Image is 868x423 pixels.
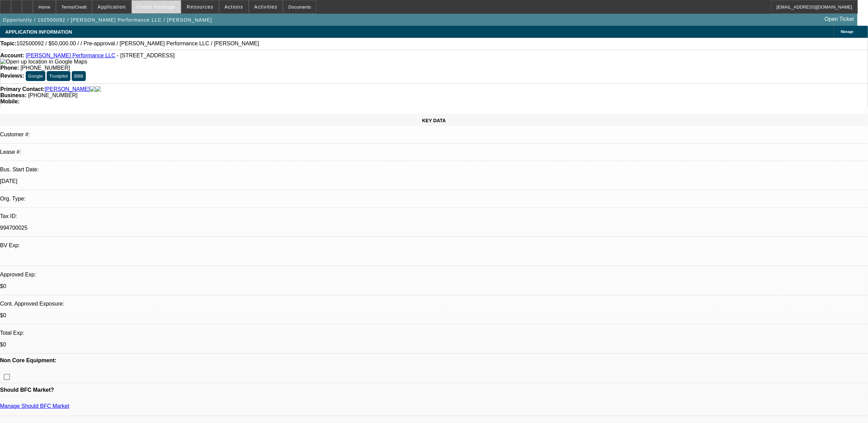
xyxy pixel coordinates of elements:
a: Open Ticket [822,13,857,25]
button: Activities [249,0,283,13]
span: Credit Package [137,4,176,10]
a: View Google Maps [0,59,87,65]
button: Trustpilot [47,71,70,81]
span: - [STREET_ADDRESS] [117,53,175,58]
span: 102500092 / $50,000.00 / / Pre-approval / [PERSON_NAME] Performance LLC / [PERSON_NAME] [16,41,259,47]
img: facebook-icon.png [90,86,95,92]
strong: Business: [0,92,26,98]
button: Credit Package [132,0,181,13]
span: Activities [254,4,278,10]
button: Google [26,71,45,81]
a: [PERSON_NAME] [45,86,90,92]
strong: Topic: [0,41,16,47]
span: KEY DATA [422,118,446,123]
span: APPLICATION INFORMATION [5,29,72,35]
a: [PERSON_NAME] Performance LLC [26,53,115,58]
span: Manage [841,30,854,34]
strong: Mobile: [0,99,20,104]
img: linkedin-icon.png [95,86,101,92]
span: Application [97,4,126,10]
span: Actions [224,4,243,10]
button: Application [92,0,131,13]
span: [PHONE_NUMBER] [28,92,78,98]
button: BBB [72,71,86,81]
button: Actions [219,0,248,13]
strong: Account: [0,53,24,58]
img: Open up location in Google Maps [0,59,87,65]
span: [PHONE_NUMBER] [21,65,70,71]
strong: Primary Contact: [0,86,45,92]
strong: Phone: [0,65,19,71]
span: Resources [187,4,213,10]
strong: Reviews: [0,73,24,79]
button: Resources [182,0,219,13]
span: Opportunity / 102500092 / [PERSON_NAME] Performance LLC / [PERSON_NAME] [3,17,212,23]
